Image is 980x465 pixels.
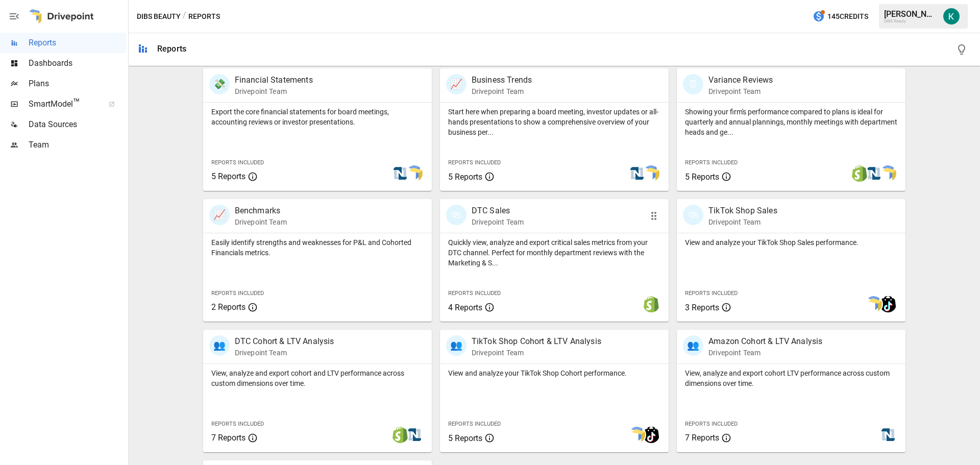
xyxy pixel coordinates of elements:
span: Reports Included [448,290,501,297]
span: SmartModel [29,98,97,110]
img: tiktok [643,427,659,443]
button: DIBS Beauty [137,10,181,23]
span: Reports Included [685,421,738,427]
img: netsuite [880,427,896,443]
div: Reports [157,44,186,54]
div: DIBS Beauty [884,19,937,23]
div: 🛍 [683,205,703,225]
p: Drivepoint Team [708,86,773,96]
span: 145 Credits [827,10,868,23]
img: netsuite [406,427,423,443]
span: Reports Included [211,290,264,297]
span: Dashboards [29,57,126,69]
span: Reports Included [685,290,738,297]
span: 7 Reports [685,433,719,443]
p: TikTok Shop Sales [708,205,777,217]
p: Drivepoint Team [235,217,287,227]
div: 👥 [446,335,467,356]
span: Reports Included [211,159,264,166]
button: 145Credits [808,7,872,26]
p: Benchmarks [235,205,287,217]
p: Drivepoint Team [472,348,601,358]
p: View and analyze your TikTok Shop Cohort performance. [448,368,660,378]
p: Easily identify strengths and weaknesses for P&L and Cohorted Financials metrics. [211,237,424,258]
span: Reports Included [448,421,501,427]
span: 7 Reports [211,433,246,443]
span: 5 Reports [448,433,482,443]
div: 🗓 [683,74,703,94]
p: TikTok Shop Cohort & LTV Analysis [472,335,601,348]
span: 5 Reports [211,172,246,181]
p: Drivepoint Team [708,348,822,358]
p: DTC Cohort & LTV Analysis [235,335,334,348]
p: Showing your firm's performance compared to plans is ideal for quarterly and annual plannings, mo... [685,107,897,137]
p: Drivepoint Team [235,348,334,358]
div: 👥 [683,335,703,356]
span: Reports [29,37,126,49]
span: Reports Included [211,421,264,427]
div: 📈 [209,205,230,225]
img: smart model [866,296,882,312]
span: Data Sources [29,118,126,131]
span: Team [29,139,126,151]
span: 3 Reports [685,303,719,312]
img: netsuite [866,165,882,182]
span: 5 Reports [685,172,719,182]
span: 2 Reports [211,302,246,312]
p: Drivepoint Team [235,86,313,96]
img: Katherine Rose [943,8,960,25]
span: Reports Included [685,159,738,166]
span: Plans [29,78,126,90]
button: Katherine Rose [937,2,966,31]
span: Reports Included [448,159,501,166]
span: 4 Reports [448,303,482,312]
div: 📈 [446,74,467,94]
p: Drivepoint Team [472,217,524,227]
img: smart model [880,165,896,182]
img: smart model [629,427,645,443]
p: Start here when preparing a board meeting, investor updates or all-hands presentations to show a ... [448,107,660,137]
p: Amazon Cohort & LTV Analysis [708,335,822,348]
p: DTC Sales [472,205,524,217]
p: Financial Statements [235,74,313,86]
img: smart model [643,165,659,182]
img: shopify [392,427,408,443]
p: Drivepoint Team [472,86,532,96]
div: / [183,10,186,23]
p: Export the core financial statements for board meetings, accounting reviews or investor presentat... [211,107,424,127]
p: Drivepoint Team [708,217,777,227]
p: View and analyze your TikTok Shop Sales performance. [685,237,897,248]
p: Business Trends [472,74,532,86]
img: netsuite [629,165,645,182]
p: Variance Reviews [708,74,773,86]
div: 💸 [209,74,230,94]
img: netsuite [392,165,408,182]
img: tiktok [880,296,896,312]
span: ™ [73,96,80,109]
div: 🛍 [446,205,467,225]
div: [PERSON_NAME] [884,9,937,19]
img: shopify [851,165,868,182]
p: View, analyze and export cohort and LTV performance across custom dimensions over time. [211,368,424,388]
img: shopify [643,296,659,312]
p: Quickly view, analyze and export critical sales metrics from your DTC channel. Perfect for monthl... [448,237,660,268]
img: smart model [406,165,423,182]
p: View, analyze and export cohort LTV performance across custom dimensions over time. [685,368,897,388]
span: 5 Reports [448,172,482,182]
div: 👥 [209,335,230,356]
